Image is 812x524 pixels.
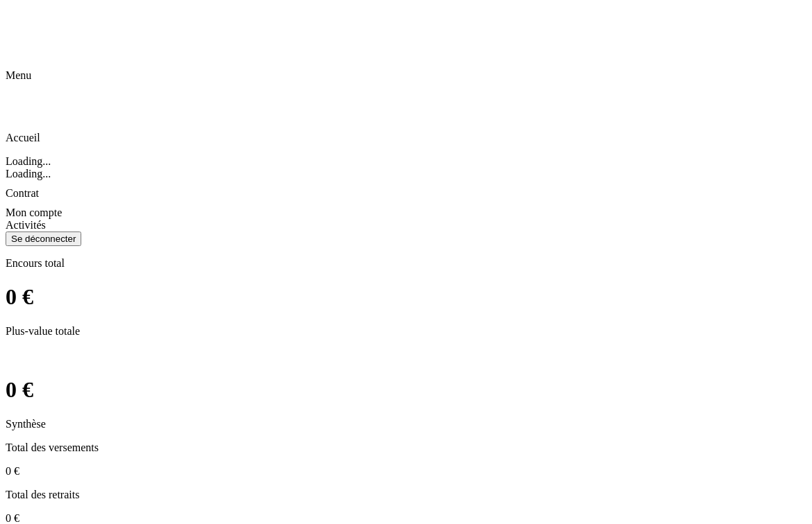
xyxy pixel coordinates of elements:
[11,234,76,244] div: Se déconnecter
[6,132,806,144] p: Accueil
[6,325,806,338] p: Plus-value totale
[6,207,62,218] span: Mon compte
[6,155,51,167] span: Loading...
[6,284,806,310] h1: 0 €
[6,219,46,231] span: Activités
[6,168,51,180] span: Loading...
[6,442,806,454] p: Total des versements
[6,101,806,144] div: Accueil
[6,418,806,430] p: Synthèse
[6,489,806,501] p: Total des retraits
[6,257,806,270] p: Encours total
[6,69,31,81] span: Menu
[6,187,39,199] span: Contrat
[6,232,81,246] button: Se déconnecter
[6,377,806,403] h1: 0 €
[6,465,806,478] p: 0 €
